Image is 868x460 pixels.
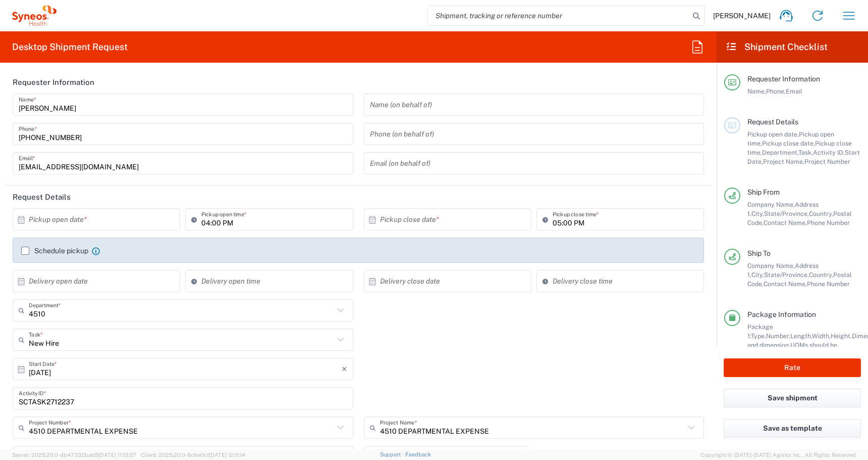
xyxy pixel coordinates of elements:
[747,130,799,138] span: Pickup open date,
[747,323,773,340] span: Package 1:
[763,158,804,165] span: Project Name,
[405,451,431,457] a: Feedback
[790,332,812,340] span: Length,
[751,332,766,340] span: Type,
[342,361,347,377] i: ×
[766,87,786,95] span: Phone,
[13,77,94,87] h2: Requester Information
[747,201,795,208] span: Company Name,
[764,280,807,288] span: Contact Name,
[713,11,771,20] span: [PERSON_NAME]
[21,247,88,255] label: Schedule pickup
[747,87,766,95] span: Name,
[786,87,802,95] span: Email
[747,118,798,126] span: Request Details
[812,332,831,340] span: Width,
[813,149,845,156] span: Activity ID,
[747,188,780,196] span: Ship From
[764,271,809,279] span: State/Province,
[804,158,850,165] span: Project Number
[98,452,136,458] span: [DATE] 11:13:37
[809,271,833,279] span: Country,
[13,192,71,202] h2: Request Details
[807,219,850,226] span: Phone Number
[209,452,245,458] span: [DATE] 12:11:14
[380,451,405,457] a: Support
[12,452,136,458] span: Server: 2025.20.0-db47332bad5
[764,219,807,226] span: Contact Name,
[747,75,820,83] span: Requester Information
[141,452,245,458] span: Client: 2025.20.0-8c6e0cf
[764,210,809,217] span: State/Province,
[766,332,790,340] span: Number,
[747,262,795,269] span: Company Name,
[751,210,764,217] span: City,
[809,210,833,217] span: Country,
[762,149,798,156] span: Department,
[762,140,815,147] span: Pickup close date,
[724,358,861,377] button: Rate
[831,332,852,340] span: Height,
[798,149,813,156] span: Task,
[751,271,764,279] span: City,
[700,450,856,459] span: Copyright © [DATE]-[DATE] Agistix Inc., All Rights Reserved
[747,249,771,257] span: Ship To
[12,41,128,53] h2: Desktop Shipment Request
[807,280,850,288] span: Phone Number
[428,6,689,25] input: Shipment, tracking or reference number
[724,419,861,438] button: Save as template
[726,41,828,53] h2: Shipment Checklist
[724,389,861,407] button: Save shipment
[747,310,816,318] span: Package Information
